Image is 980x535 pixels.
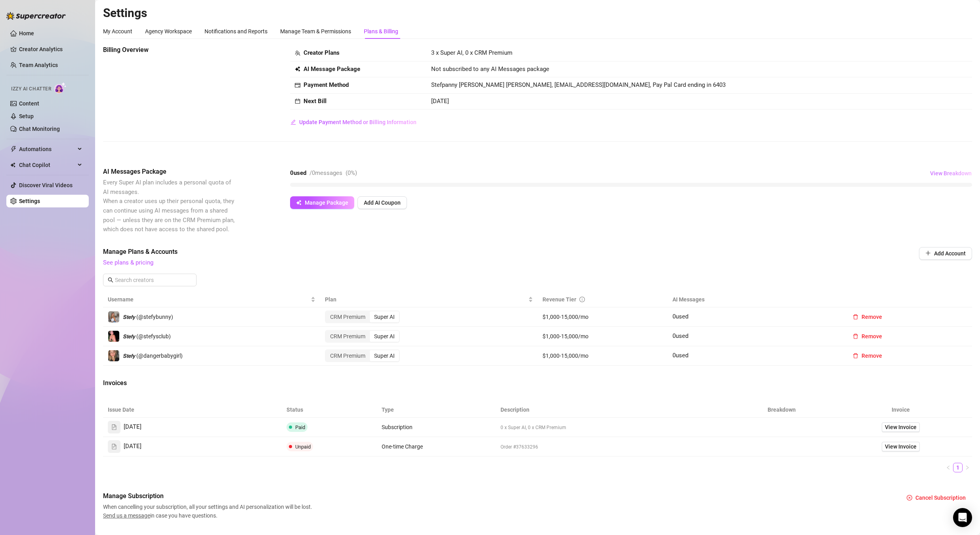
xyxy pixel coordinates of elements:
[370,350,399,361] div: Super AI
[944,463,953,472] button: left
[946,465,951,470] span: left
[668,292,842,307] th: AI Messages
[496,402,734,418] th: Description
[325,349,400,362] div: segmented control
[19,182,73,188] a: Discover Viral Videos
[103,292,320,307] th: Username
[325,311,400,323] div: segmented control
[19,100,39,107] a: Content
[925,250,931,256] span: plus
[108,350,119,361] img: 𝙎𝙩𝙚𝙛𝙮 (@dangerbabygirl)
[953,508,972,527] div: Open Intercom Messenger
[538,327,668,346] td: $1,000-15,000/mo
[111,444,117,449] span: file-text
[123,333,171,339] span: 𝙎𝙩𝙚𝙛𝙮 (@stefysclub)
[846,311,888,323] button: Remove
[882,442,920,451] a: View Invoice
[103,491,315,501] span: Manage Subscription
[734,402,829,418] th: Breakdown
[123,353,183,359] span: 𝙎𝙩𝙚𝙛𝙮 (@dangerbabygirl)
[829,402,972,418] th: Invoice
[204,27,267,36] div: Notifications and Reports
[295,98,300,104] span: calendar
[346,169,357,176] span: ( 0 %)
[853,314,858,320] span: delete
[900,491,972,504] button: Cancel Subscription
[103,402,282,418] th: Issue Date
[846,330,888,343] button: Remove
[543,296,576,303] span: Revenue Tier
[124,422,141,432] span: [DATE]
[672,352,688,359] span: 0 used
[501,425,566,430] span: 0 x Super AI, 0 x CRM Premium
[326,331,370,342] div: CRM Premium
[145,27,192,36] div: Agency Workspace
[370,311,399,322] div: Super AI
[382,424,413,430] span: Subscription
[915,495,966,501] span: Cancel Subscription
[538,307,668,327] td: $1,000-15,000/mo
[103,167,236,176] span: AI Messages Package
[123,314,173,320] span: 𝙎𝙩𝙚𝙛𝙮 (@stefybunny)
[304,98,327,105] strong: Next Bill
[919,247,972,260] button: Add Account
[282,402,377,418] th: Status
[103,179,235,233] span: Every Super AI plan includes a personal quota of AI messages. When a creator uses up their person...
[295,424,305,430] span: Paid
[885,423,917,431] span: View Invoice
[326,311,370,322] div: CRM Premium
[907,495,912,500] span: close-circle
[431,65,549,74] span: Not subscribed to any AI Messages package
[108,277,113,283] span: search
[862,333,882,339] span: Remove
[108,311,119,322] img: 𝙎𝙩𝙚𝙛𝙮 (@stefybunny)
[325,295,526,304] span: Plan
[364,199,401,206] span: Add AI Coupon
[304,81,349,88] strong: Payment Method
[290,196,354,209] button: Manage Package
[103,247,865,257] span: Manage Plans & Accounts
[853,353,858,359] span: delete
[19,62,58,68] a: Team Analytics
[11,85,51,93] span: Izzy AI Chatter
[501,444,538,450] span: Order #37633296
[431,98,449,105] span: [DATE]
[320,292,537,307] th: Plan
[862,314,882,320] span: Remove
[538,346,668,366] td: $1,000-15,000/mo
[103,6,972,21] h2: Settings
[103,512,150,519] span: Send us a message
[963,463,972,472] li: Next Page
[304,49,340,56] strong: Creator Plans
[10,162,15,168] img: Chat Copilot
[290,119,296,125] span: edit
[115,276,185,284] input: Search creators
[111,424,117,430] span: file-text
[299,119,416,125] span: Update Payment Method or Billing Information
[963,463,972,472] button: right
[305,199,348,206] span: Manage Package
[54,82,67,94] img: AI Chatter
[326,350,370,361] div: CRM Premium
[295,50,300,56] span: team
[953,463,962,472] a: 1
[431,49,512,56] span: 3 x Super AI, 0 x CRM Premium
[103,502,315,520] span: When cancelling your subscription, all your settings and AI personalization will be lost. in case...
[672,313,688,320] span: 0 used
[10,146,17,152] span: thunderbolt
[290,169,306,176] strong: 0 used
[108,295,309,304] span: Username
[19,198,40,204] a: Settings
[103,259,153,266] a: See plans & pricing
[431,81,726,88] span: Stefpanny [PERSON_NAME] [PERSON_NAME], [EMAIL_ADDRESS][DOMAIN_NAME], Pay Pal Card ending in 6403
[370,331,399,342] div: Super AI
[382,443,423,450] span: One-time Charge
[108,331,119,342] img: 𝙎𝙩𝙚𝙛𝙮 (@stefysclub)
[304,65,360,73] strong: AI Message Package
[930,170,972,176] span: View Breakdown
[853,334,858,339] span: delete
[953,463,963,472] li: 1
[672,332,688,339] span: 0 used
[325,330,400,343] div: segmented control
[19,113,34,119] a: Setup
